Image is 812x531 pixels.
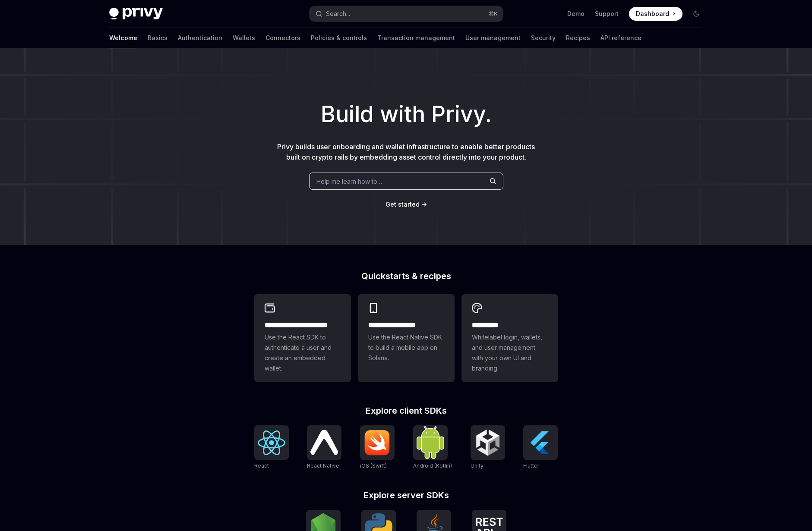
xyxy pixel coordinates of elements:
span: Use the React Native SDK to build a mobile app on Solana. [368,332,444,363]
a: **** **** **** ***Use the React Native SDK to build a mobile app on Solana. [358,294,455,382]
span: React Native [307,462,339,469]
h2: Explore server SDKs [254,491,558,500]
span: Dashboard [636,9,669,18]
a: Welcome [109,28,137,48]
span: Unity [471,462,483,469]
img: Flutter [527,429,554,456]
button: Open search [310,6,503,22]
a: Recipes [566,28,590,48]
span: Whitelabel login, wallets, and user management with your own UI and branding. [472,332,548,374]
span: ⌘ K [489,10,498,17]
a: Security [531,28,556,48]
button: Toggle dark mode [689,7,703,21]
a: Demo [567,9,585,18]
a: Transaction management [377,28,455,48]
a: UnityUnity [471,425,505,470]
span: Get started [385,201,420,208]
h2: Explore client SDKs [254,406,558,415]
span: React [254,462,269,469]
img: React [258,430,285,455]
a: Get started [385,200,420,209]
a: Connectors [265,28,300,48]
a: ReactReact [254,425,289,470]
a: Support [595,9,619,18]
img: Android (Kotlin) [417,426,444,459]
a: API reference [600,28,641,48]
a: Basics [148,28,167,48]
span: Use the React SDK to authenticate a user and create an embedded wallet. [265,332,341,374]
h2: Quickstarts & recipes [254,272,558,280]
img: Unity [474,429,502,456]
img: React Native [310,430,338,455]
div: Search... [326,9,350,19]
a: Wallets [233,28,255,48]
a: Android (Kotlin)Android (Kotlin) [413,425,452,470]
a: Authentication [178,28,222,48]
a: **** *****Whitelabel login, wallets, and user management with your own UI and branding. [461,294,558,382]
a: FlutterFlutter [523,425,558,470]
a: iOS (Swift)iOS (Swift) [360,425,395,470]
span: Flutter [523,462,539,469]
span: Help me learn how to… [316,177,382,186]
a: React NativeReact Native [307,425,341,470]
span: Android (Kotlin) [413,462,452,469]
img: iOS (Swift) [363,430,391,456]
img: dark logo [109,8,163,20]
a: Dashboard [629,7,682,21]
a: Policies & controls [311,28,367,48]
a: User management [465,28,521,48]
h1: Build with Privy. [14,97,798,131]
span: iOS (Swift) [360,462,387,469]
span: Privy builds user onboarding and wallet infrastructure to enable better products built on crypto ... [277,142,535,161]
